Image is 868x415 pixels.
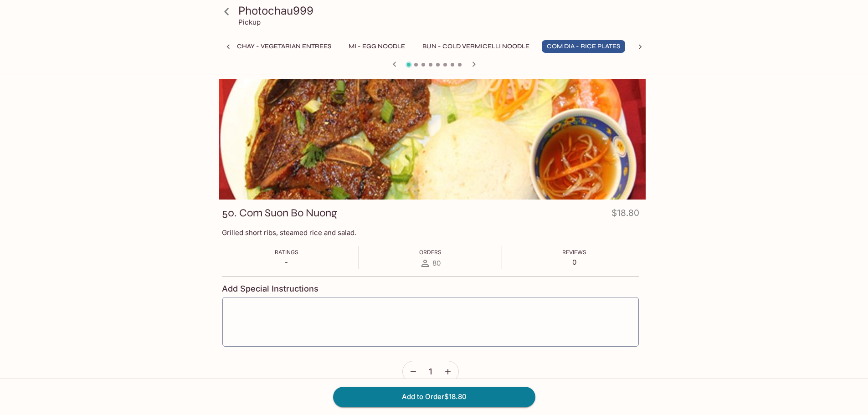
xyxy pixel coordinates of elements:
button: Mon Chay - Vegetarian Entrees [215,40,336,53]
button: Bun - Cold Vermicelli Noodle [417,40,534,53]
span: Orders [419,249,442,256]
p: - [275,258,298,266]
h3: 50. Com Suon Bo Nuong [222,206,337,220]
h3: Photochau999 [238,4,646,18]
span: 1 [429,367,432,377]
button: Mi - Egg Noodle [344,40,410,53]
h4: Add Special Instructions [222,284,639,294]
button: Add to Order$18.80 [333,387,535,407]
span: Ratings [275,249,298,256]
p: Grilled short ribs, steamed rice and salad. [222,228,639,237]
h4: $18.80 [611,206,639,224]
p: Pickup [238,18,261,26]
div: 50. Com Suon Bo Nuong [216,79,646,200]
span: 80 [432,259,441,267]
button: Com Dia - Rice Plates [542,40,625,53]
p: 0 [562,258,586,266]
span: Reviews [562,249,586,256]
